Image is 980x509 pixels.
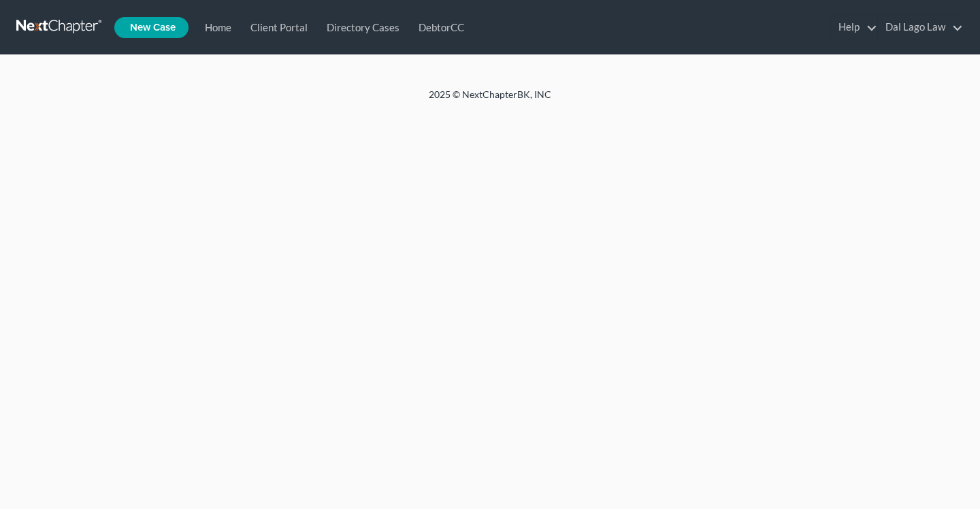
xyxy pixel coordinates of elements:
div: 2025 © NextChapterBK, INC [102,88,878,112]
new-legal-case-button: New Case [114,17,189,38]
a: Client Portal [238,15,314,39]
a: Home [193,15,238,39]
a: Help [832,15,877,39]
a: DebtorCC [406,15,471,39]
a: Dal Lago Law [879,15,963,39]
a: Directory Cases [314,15,406,39]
